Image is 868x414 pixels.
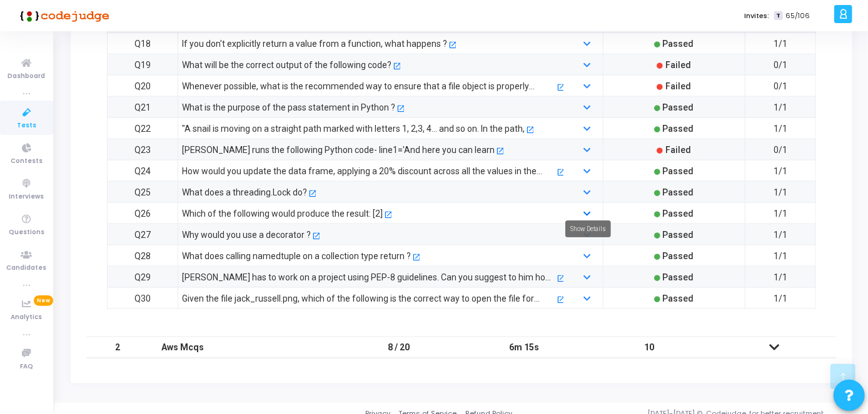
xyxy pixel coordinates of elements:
span: 1/1 [774,293,787,303]
td: Q22 [108,118,178,139]
div: [PERSON_NAME] runs the following Python code- line1='And here you can learn [182,143,495,157]
div: What does calling namedtuple on a collection type return ? [182,249,411,263]
span: Failed [665,145,691,155]
span: 1/1 [774,272,787,282]
span: 1/1 [774,102,787,112]
mat-icon: open_in_new [557,275,563,282]
td: Q18 [108,33,178,54]
div: Why would you use a decorator ? [182,228,311,242]
span: 1/1 [774,166,787,176]
mat-icon: open_in_new [385,212,391,219]
div: What does a threading.Lock do? [182,185,307,199]
mat-icon: open_in_new [393,63,400,70]
span: Questions [9,227,44,238]
div: Whenever possible, what is the recommended way to ensure that a file object is properly closed af... [182,79,555,93]
span: 1/1 [774,124,787,134]
span: 1/1 [774,230,787,240]
mat-icon: open_in_new [449,42,456,49]
span: Passed [663,272,694,282]
span: Analytics [11,312,43,323]
span: Candidates [7,263,47,274]
mat-icon: open_in_new [313,233,320,240]
span: Dashboard [8,71,46,82]
td: Q30 [108,288,178,309]
span: 65/106 [785,11,810,21]
span: Passed [663,187,694,197]
div: How would you update the data frame, applying a 20% discount across all the values in the ‘Cost’ ... [182,164,555,178]
td: Q24 [108,160,178,182]
div: [PERSON_NAME] has to work on a project using PEP-8 guidelines. Can you suggest to him how the con... [182,270,555,284]
span: FAQ [20,362,33,372]
span: Passed [663,293,694,303]
span: Passed [663,209,694,219]
span: 1/1 [774,187,787,197]
mat-icon: open_in_new [309,190,316,197]
span: Passed [663,124,694,134]
mat-icon: open_in_new [557,169,563,176]
span: Tests [17,121,36,131]
td: Q20 [108,76,178,97]
td: Q23 [108,139,178,160]
td: Q27 [108,224,178,245]
td: 8 / 20 [336,337,462,358]
span: 0/1 [774,145,787,155]
div: What is the purpose of the pass statement in Python ? [182,101,395,114]
span: Passed [663,39,694,49]
div: "A snail is moving on a straight path marked with letters 1, 2,3, 4… and so on. In the path, [182,122,525,136]
mat-icon: open_in_new [557,84,563,91]
div: Given the file jack_russell.png, which of the following is the correct way to open the file for r... [182,292,555,305]
span: Passed [663,102,694,112]
td: Q26 [108,203,178,224]
div: Show Details [565,220,611,237]
div: 6m 15s [474,337,574,358]
td: Q19 [108,54,178,76]
span: 0/1 [774,60,787,70]
label: Invites: [744,11,769,21]
div: What will be the correct output of the following code? [182,58,391,72]
div: If you don't explicitly return a value from a function, what happens ? [182,37,447,51]
img: logo [16,3,109,28]
mat-icon: open_in_new [413,254,420,261]
span: 0/1 [774,81,787,91]
td: 2 [86,337,149,358]
td: 10 [587,337,712,358]
span: Interviews [9,192,44,202]
mat-icon: open_in_new [397,106,404,112]
span: T [774,11,782,21]
span: 1/1 [774,251,787,261]
td: Q21 [108,97,178,118]
span: New [34,295,53,306]
div: Aws Mcqs [161,337,324,358]
mat-icon: open_in_new [557,297,563,303]
div: Which of the following would produce the result: [2] [182,207,383,220]
td: Q25 [108,182,178,203]
span: 1/1 [774,39,787,49]
span: Failed [665,81,691,91]
span: Failed [665,60,691,70]
span: 1/1 [774,209,787,219]
span: Passed [663,230,694,240]
span: Passed [663,166,694,176]
span: Contests [11,156,43,167]
td: Q29 [108,267,178,288]
td: Q28 [108,245,178,267]
span: Passed [663,251,694,261]
mat-icon: open_in_new [497,148,503,155]
mat-icon: open_in_new [527,127,533,134]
